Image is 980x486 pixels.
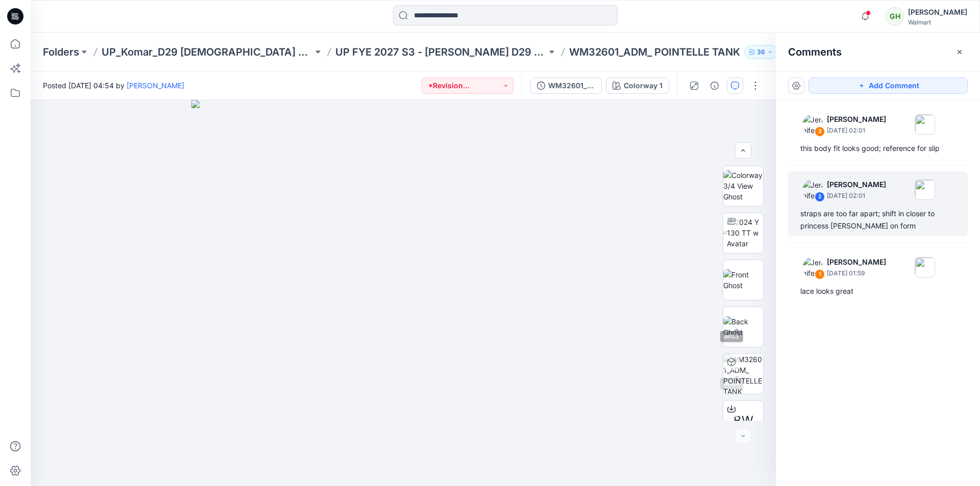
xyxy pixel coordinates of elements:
div: WM32601_ADM_ POINTELLE TANK [548,80,595,91]
div: this body fit looks good; reference for slip [800,142,955,155]
a: UP_Komar_D29 [DEMOGRAPHIC_DATA] Sleep [102,45,313,59]
img: Back Ghost [723,316,763,338]
img: Jennifer Yerkes [802,257,823,277]
div: 2 [815,192,825,202]
div: straps are too far apart; shift in closer to princess [PERSON_NAME] on form [800,208,955,232]
a: [PERSON_NAME] [127,81,184,90]
div: Colorway 1 [624,80,663,91]
img: eyJhbGciOiJIUzI1NiIsImtpZCI6IjAiLCJzbHQiOiJzZXMiLCJ0eXAiOiJKV1QifQ.eyJkYXRhIjp7InR5cGUiOiJzdG9yYW... [191,100,615,486]
img: Jennifer Yerkes [802,114,823,135]
div: [PERSON_NAME] [908,6,967,18]
img: Colorway 3/4 View Ghost [723,170,763,202]
img: WM32601_ADM_ POINTELLE TANK Colorway 1 [723,354,763,394]
img: 2024 Y 130 TT w Avatar [727,217,763,249]
button: WM32601_ADM_ POINTELLE TANK [530,78,602,94]
img: Front Ghost [723,269,763,291]
button: Details [706,78,723,94]
p: [PERSON_NAME] [827,113,886,125]
button: Colorway 1 [606,78,669,94]
p: WM32601_ADM_ POINTELLE TANK [569,45,740,59]
div: Walmart [908,18,967,26]
p: [DATE] 01:59 [827,268,886,278]
button: Add Comment [808,78,968,94]
div: 1 [815,269,825,279]
div: GH [886,7,904,25]
p: [DATE] 02:01 [827,191,886,201]
h2: Comments [788,46,842,58]
div: lace looks great [800,285,955,297]
a: UP FYE 2027 S3 - [PERSON_NAME] D29 [DEMOGRAPHIC_DATA] Sleepwear [335,45,547,59]
span: BW [733,412,753,430]
p: [PERSON_NAME] [827,178,886,191]
p: 36 [757,46,765,58]
p: [PERSON_NAME] [827,256,886,268]
img: Jennifer Yerkes [802,180,823,200]
span: Posted [DATE] 04:54 by [43,80,184,91]
button: 36 [744,45,778,59]
p: [DATE] 02:01 [827,125,886,136]
div: 3 [815,126,825,137]
a: Folders [43,45,79,59]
